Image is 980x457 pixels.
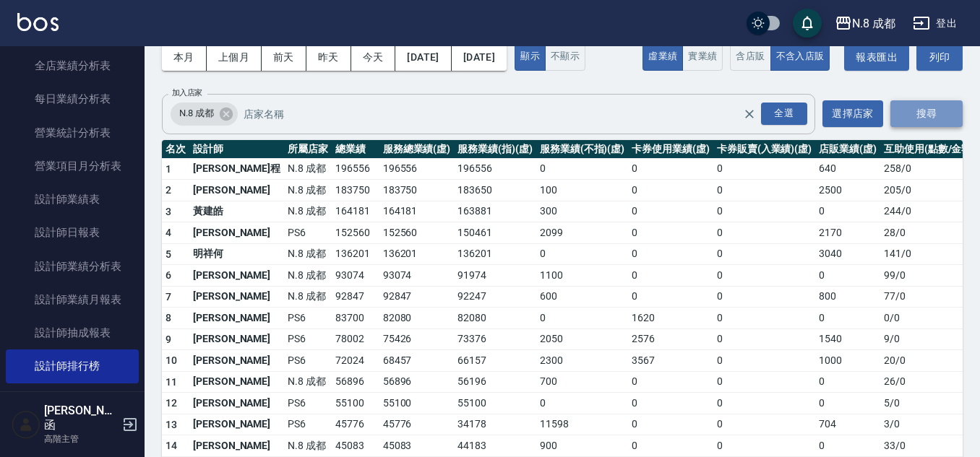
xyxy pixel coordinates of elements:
td: 0 [628,180,713,201]
td: N.8 成都 [284,371,332,393]
td: 0 [536,158,628,180]
td: 91974 [454,265,536,287]
td: [PERSON_NAME] [189,350,284,372]
td: 93074 [379,265,455,287]
button: 搜尋 [890,100,963,127]
td: 11598 [536,414,628,435]
td: 82080 [379,308,455,329]
td: 164181 [332,201,379,222]
p: 高階主管 [44,432,118,445]
td: 75426 [379,328,455,350]
td: [PERSON_NAME] [189,222,284,244]
td: 0 [628,435,713,457]
th: 名次 [162,140,189,159]
td: 56896 [379,371,455,393]
td: PS6 [284,393,332,414]
td: 1100 [536,265,628,287]
div: N.8 成都 [852,14,895,32]
td: 3 / 0 [880,414,979,435]
button: 顯示 [515,43,546,71]
td: [PERSON_NAME] [189,371,284,393]
td: 1540 [815,328,880,350]
td: 2500 [815,180,880,201]
td: 92847 [379,286,455,308]
td: 152560 [379,222,455,244]
th: 所屬店家 [284,140,332,159]
span: 13 [166,419,178,430]
span: 14 [166,440,178,451]
span: 5 [166,248,171,260]
td: 73376 [454,328,536,350]
span: 7 [166,291,171,303]
td: 0 [713,435,815,457]
td: 0 [628,243,713,265]
td: 0 [713,328,815,350]
td: 164181 [379,201,455,222]
td: 78002 [332,328,379,350]
td: 28 / 0 [880,222,979,244]
td: 2099 [536,222,628,244]
button: 昨天 [306,44,351,71]
td: 92847 [332,286,379,308]
td: N.8 成都 [284,265,332,287]
td: 183750 [332,180,379,201]
td: 800 [815,286,880,308]
a: 設計師業績分析表 [6,250,139,283]
a: 設計師排行榜 [6,349,139,383]
th: 卡券販賣(入業績)(虛) [713,140,815,159]
td: 0 [628,201,713,222]
td: 93074 [332,265,379,287]
td: 黃建皓 [189,201,284,222]
a: 設計師抽成報表 [6,316,139,349]
td: 0 [815,435,880,457]
button: 報表匯出 [844,44,909,71]
span: 3 [166,206,171,217]
button: 不顯示 [545,43,585,71]
td: [PERSON_NAME] [189,414,284,435]
button: 實業績 [682,43,723,71]
td: 0 [815,265,880,287]
img: Person [12,410,40,439]
td: [PERSON_NAME] [189,328,284,350]
td: 72024 [332,350,379,372]
td: 0 [628,414,713,435]
span: 8 [166,312,171,323]
span: 9 [166,334,171,345]
h5: [PERSON_NAME]函 [44,404,118,432]
td: 9 / 0 [880,328,979,350]
span: N.8 成都 [171,106,223,121]
button: 登出 [907,10,963,37]
td: PS6 [284,414,332,435]
td: N.8 成都 [284,243,332,265]
th: 服務業績(不指)(虛) [536,140,628,159]
td: 0 [713,350,815,372]
td: 33 / 0 [880,435,979,457]
a: 營業統計分析表 [6,116,139,149]
td: 0 [536,243,628,265]
th: 卡券使用業績(虛) [628,140,713,159]
button: 選擇店家 [822,100,883,127]
td: 0 [713,265,815,287]
a: 設計師日報表 [6,216,139,249]
td: 0 [713,158,815,180]
button: N.8 成都 [829,9,901,38]
td: 55100 [332,393,379,414]
input: 店家名稱 [240,101,768,126]
td: 26 / 0 [880,371,979,393]
td: 700 [536,371,628,393]
td: 45083 [379,435,455,457]
th: 服務業績(指)(虛) [454,140,536,159]
td: 66157 [454,350,536,372]
td: 0 [713,393,815,414]
td: 258 / 0 [880,158,979,180]
td: 0 [628,393,713,414]
div: N.8 成都 [171,103,238,126]
button: Open [758,100,810,128]
td: 0 [536,308,628,329]
td: 0 [713,222,815,244]
span: 11 [166,376,178,388]
td: 83700 [332,308,379,329]
button: 上個月 [207,44,262,71]
td: 163881 [454,201,536,222]
td: 45776 [332,414,379,435]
